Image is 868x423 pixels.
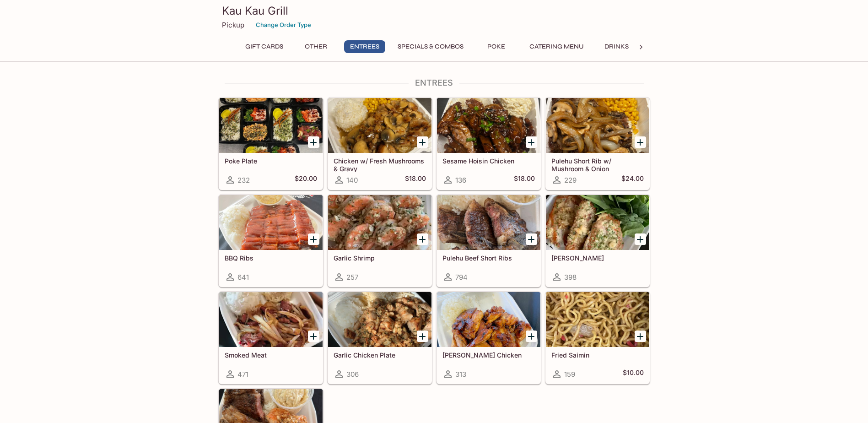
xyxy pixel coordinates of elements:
[237,370,248,379] span: 471
[551,157,644,172] h5: Pulehu Short Rib w/ Mushroom & Onion
[334,254,426,262] h5: Garlic Shrimp
[524,40,589,53] button: Catering Menu
[295,174,317,185] h5: $20.00
[526,233,537,245] button: Add Pulehu Beef Short Ribs
[546,292,649,347] div: Fried Saimin
[344,40,385,53] button: Entrees
[514,174,535,185] h5: $18.00
[623,369,644,380] h5: $10.00
[437,292,541,384] a: [PERSON_NAME] Chicken313
[334,157,426,172] h5: Chicken w/ Fresh Mushrooms & Gravy
[437,195,540,250] div: Pulehu Beef Short Ribs
[346,176,358,184] span: 140
[240,40,288,53] button: Gift Cards
[455,370,466,379] span: 313
[219,195,323,287] a: BBQ Ribs641
[225,351,317,359] h5: Smoked Meat
[328,195,432,287] a: Garlic Shrimp257
[219,195,323,250] div: BBQ Ribs
[417,136,428,148] button: Add Chicken w/ Fresh Mushrooms & Gravy
[252,18,315,32] button: Change Order Type
[442,351,535,359] h5: [PERSON_NAME] Chicken
[308,331,319,342] button: Add Smoked Meat
[545,195,650,287] a: [PERSON_NAME]398
[564,176,577,184] span: 229
[526,331,537,342] button: Add Teri Chicken
[526,136,537,148] button: Add Sesame Hoisin Chicken
[545,292,650,384] a: Fried Saimin159$10.00
[296,40,337,53] button: Other
[405,174,426,185] h5: $18.00
[437,292,540,347] div: Teri Chicken
[635,331,646,342] button: Add Fried Saimin
[635,136,646,148] button: Add Pulehu Short Rib w/ Mushroom & Onion
[328,292,431,347] div: Garlic Chicken Plate
[442,254,535,262] h5: Pulehu Beef Short Ribs
[564,370,575,379] span: 159
[551,254,644,262] h5: [PERSON_NAME]
[596,40,637,53] button: Drinks
[328,292,432,384] a: Garlic Chicken Plate306
[222,21,244,29] p: Pickup
[551,351,644,359] h5: Fried Saimin
[437,98,541,190] a: Sesame Hoisin Chicken136$18.00
[546,195,649,250] div: Garlic Ahi
[219,292,323,384] a: Smoked Meat471
[346,273,358,282] span: 257
[546,98,649,153] div: Pulehu Short Rib w/ Mushroom & Onion
[455,176,466,184] span: 136
[308,136,319,148] button: Add Poke Plate
[218,78,650,88] h4: Entrees
[564,273,577,282] span: 398
[393,40,469,53] button: Specials & Combos
[455,273,468,282] span: 794
[346,370,359,379] span: 306
[442,157,535,165] h5: Sesame Hoisin Chicken
[219,98,323,190] a: Poke Plate232$20.00
[328,98,432,190] a: Chicken w/ Fresh Mushrooms & Gravy140$18.00
[219,292,323,347] div: Smoked Meat
[237,176,250,184] span: 232
[417,233,428,245] button: Add Garlic Shrimp
[635,233,646,245] button: Add Garlic Ahi
[334,351,426,359] h5: Garlic Chicken Plate
[437,98,540,153] div: Sesame Hoisin Chicken
[328,195,431,250] div: Garlic Shrimp
[222,4,647,18] h3: Kau Kau Grill
[328,98,431,153] div: Chicken w/ Fresh Mushrooms & Gravy
[437,195,541,287] a: Pulehu Beef Short Ribs794
[225,157,317,165] h5: Poke Plate
[476,40,517,53] button: Poke
[219,98,323,153] div: Poke Plate
[225,254,317,262] h5: BBQ Ribs
[621,174,644,185] h5: $24.00
[308,233,319,245] button: Add BBQ Ribs
[545,98,650,190] a: Pulehu Short Rib w/ Mushroom & Onion229$24.00
[417,331,428,342] button: Add Garlic Chicken Plate
[237,273,249,282] span: 641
